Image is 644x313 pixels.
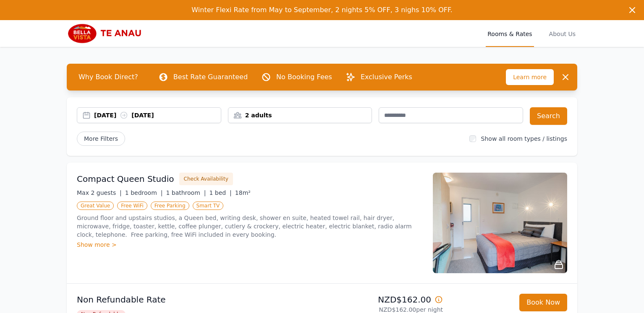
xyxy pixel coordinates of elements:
span: More Filters [77,132,125,146]
button: Check Availability [179,173,233,185]
button: Book Now [519,294,567,311]
span: Learn more [506,69,554,85]
p: Exclusive Perks [361,72,412,82]
span: Why Book Direct? [72,69,145,85]
p: No Booking Fees [276,72,332,82]
label: Show all room types / listings [481,135,567,142]
span: Winter Flexi Rate from May to September, 2 nights 5% OFF, 3 nighs 10% OFF. [191,6,452,14]
span: 18m² [235,189,251,196]
span: 1 bedroom | [125,189,163,196]
a: About Us [547,20,577,47]
div: Show more > [77,241,423,249]
span: 1 bed | [209,189,231,196]
div: 2 adults [228,111,372,119]
div: [DATE] [DATE] [94,111,221,119]
h3: Compact Queen Studio [77,173,174,185]
p: Ground floor and upstairs studios, a Queen bed, writing desk, shower en suite, heated towel rail,... [77,214,423,239]
p: Non Refundable Rate [77,294,319,305]
img: Bella Vista Te Anau [67,23,147,44]
p: NZD$162.00 [325,294,443,305]
span: Great Value [77,202,114,210]
span: 1 bathroom | [166,189,206,196]
span: Max 2 guests | [77,189,122,196]
span: Free WiFi [117,202,147,210]
span: Free Parking [151,202,189,210]
span: Smart TV [193,202,224,210]
p: Best Rate Guaranteed [173,72,248,82]
a: Rooms & Rates [486,20,534,47]
button: Search [530,107,567,125]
